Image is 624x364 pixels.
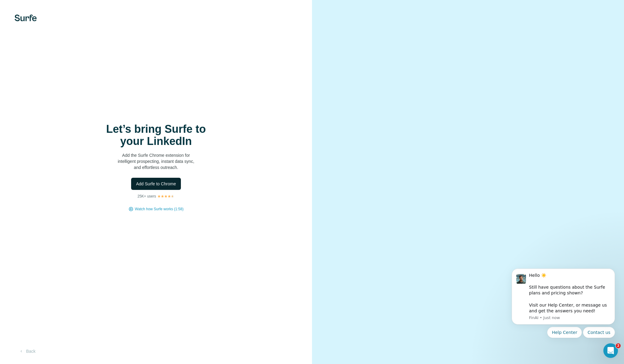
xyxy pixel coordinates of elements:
span: 2 [616,343,621,348]
img: Surfe's logo [15,15,37,21]
img: Rating Stars [157,194,175,198]
iframe: Intercom notifications message [503,261,624,361]
span: Add Surfe to Chrome [136,181,176,187]
button: Back [15,346,40,357]
button: Watch how Surfe works (1:58) [135,206,183,212]
h1: Let’s bring Surfe to your LinkedIn [95,123,217,147]
iframe: Intercom live chat [603,343,618,358]
p: 25K+ users [137,194,156,199]
button: Add Surfe to Chrome [131,178,181,190]
p: Add the Surfe Chrome extension for intelligent prospecting, instant data sync, and effortless out... [95,152,217,170]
